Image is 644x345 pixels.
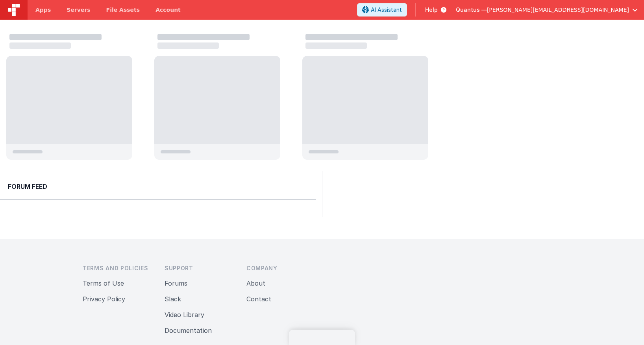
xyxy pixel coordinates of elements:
[456,6,638,14] button: Quantus — [PERSON_NAME][EMAIL_ADDRESS][DOMAIN_NAME]
[246,279,265,288] button: About
[165,310,204,319] button: Video Library
[35,6,51,14] span: Apps
[67,6,90,14] span: Servers
[357,3,407,17] button: AI Assistant
[106,6,140,14] span: File Assets
[456,6,487,14] span: Quantus —
[371,6,402,14] span: AI Assistant
[165,264,234,272] h3: Support
[165,295,181,303] a: Slack
[165,326,212,335] button: Documentation
[246,294,271,304] button: Contact
[246,279,265,287] a: About
[165,279,187,288] button: Forums
[8,182,308,191] h2: Forum Feed
[83,295,125,303] a: Privacy Policy
[83,264,152,272] h3: Terms and Policies
[425,6,438,14] span: Help
[246,264,316,272] h3: Company
[165,294,181,304] button: Slack
[487,6,629,14] span: [PERSON_NAME][EMAIL_ADDRESS][DOMAIN_NAME]
[83,279,124,287] a: Terms of Use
